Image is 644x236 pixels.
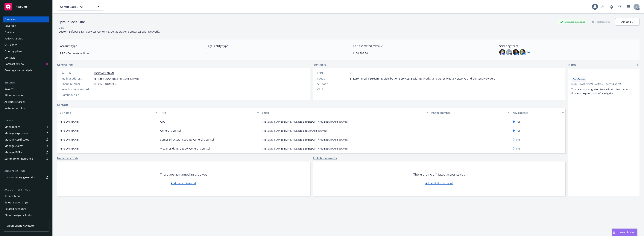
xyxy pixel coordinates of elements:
[57,103,69,107] a: Contacts
[3,99,49,105] a: Account charges
[4,212,36,218] div: Client navigator features
[4,99,25,105] div: Account charges
[94,82,117,86] span: [PHONE_NUMBER]
[262,120,351,123] a: [PERSON_NAME][EMAIL_ADDRESS][PERSON_NAME][DOMAIN_NAME]
[4,61,24,67] div: Contract review
[4,36,23,42] div: Policy changes
[3,188,49,192] div: Account settings
[62,87,92,91] div: Year business started
[612,229,637,236] button: Nova Assist
[3,169,49,173] div: Analytics hub
[4,156,33,162] div: Summary of insurance
[621,18,633,25] div: Actions
[608,3,615,10] a: Report a Bug
[430,108,511,117] button: Phone number
[313,63,326,67] span: Identifiers
[568,63,576,67] span: Notes
[313,156,337,160] a: Affiliated accounts
[625,3,632,10] a: Switch app
[431,138,435,141] a: -
[160,147,210,150] span: Vice President, Deputy General Counsel
[3,105,49,111] a: Installment plans
[3,42,49,48] a: SSC Cases
[3,81,49,85] div: Billing
[59,111,153,115] div: Full name
[573,78,585,81] span: Certificates
[431,120,435,123] a: -
[353,44,490,48] span: P&C estimated revenue
[3,92,49,98] a: Billing updates
[3,130,49,136] a: Manage exposures
[317,77,348,80] div: NAICS
[262,111,424,115] div: Email
[3,149,49,155] a: Manage BORs
[558,19,587,24] div: Business Insurance
[3,29,49,35] a: Policies
[635,63,640,67] a: add
[3,61,49,67] a: Contract review
[3,143,49,149] a: Manage claims
[4,92,23,98] div: Billing updates
[171,181,196,185] a: Add named insured
[3,16,49,22] a: Overview
[3,36,49,42] a: Policy changes
[59,138,80,141] span: [PERSON_NAME]
[94,71,116,75] a: [DOMAIN_NAME]
[57,108,159,117] button: Full name
[571,72,627,76] span: -
[57,63,73,67] span: General info
[62,71,92,75] div: Website
[3,156,49,162] a: Summary of insurance
[516,147,520,150] span: No
[4,193,21,199] div: Service team
[4,137,29,143] div: Manage certificates
[60,5,93,9] span: Sprout Social, Inc
[431,129,435,132] a: -
[516,138,520,141] span: No
[3,48,49,54] a: Quoting plans
[59,26,66,30] div: DBA: -
[3,1,49,12] a: Accounts
[3,86,49,92] a: Invoices
[4,86,15,92] div: Invoices
[160,172,207,177] span: There are no named insured yet
[4,206,26,212] div: Related accounts
[94,93,95,97] span: -
[60,44,197,48] span: Account type
[62,82,92,86] div: Phone number
[4,29,14,35] div: Policies
[619,231,634,234] span: Nova Assist
[3,137,49,143] a: Manage certificates
[317,82,348,86] div: SIC code
[62,93,92,97] div: Company size
[431,147,435,150] a: -
[4,149,22,155] div: Manage BORs
[3,200,49,205] a: Sales relationships
[159,108,260,117] button: Title
[4,16,16,22] div: Overview
[425,181,453,185] a: Add affiliated account
[160,138,214,141] span: Senior Director, Associate General Counsel
[317,87,348,91] div: CSLB
[513,111,560,115] div: Key contact
[94,77,139,80] span: [STREET_ADDRESS][PERSON_NAME]
[16,5,28,8] span: Accounts
[499,44,637,48] span: Servicing team
[513,49,519,55] img: photo
[520,49,525,55] img: photo
[57,19,86,24] div: Sprout Social, Inc
[599,3,607,10] a: Start snowing
[4,105,26,111] div: Installment plans
[59,129,80,133] span: [PERSON_NAME]
[350,82,351,86] span: -
[4,130,28,136] div: Manage exposures
[590,19,612,24] div: Total Rewards
[317,71,348,75] div: FEIN
[413,172,465,177] span: There are no affiliated accounts yet
[59,147,80,150] span: [PERSON_NAME]
[160,129,181,133] span: General Counsel
[260,108,430,117] button: Email
[262,138,351,141] a: [PERSON_NAME][EMAIL_ADDRESS][PERSON_NAME][DOMAIN_NAME]
[4,174,36,180] div: Loss summary generator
